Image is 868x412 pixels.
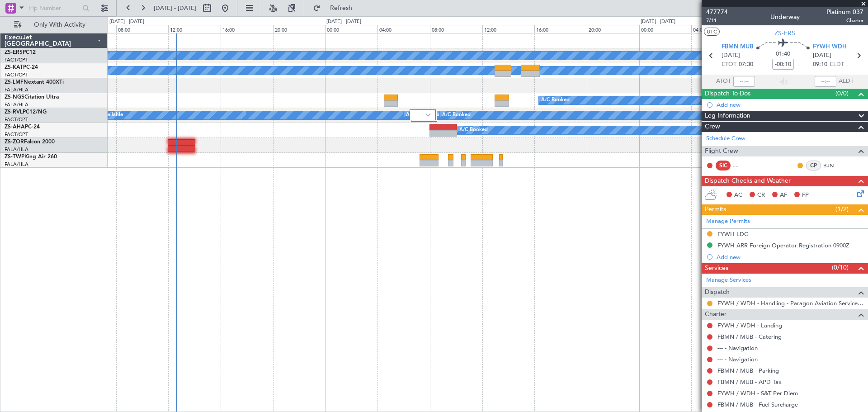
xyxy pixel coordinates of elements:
div: 00:00 [325,25,377,33]
a: Schedule Crew [706,134,745,143]
div: 08:00 [430,25,482,33]
span: [DATE] [813,51,831,60]
a: Manage Services [706,276,751,285]
span: ZS-LMF [5,80,24,85]
div: 16:00 [534,25,587,33]
div: 12:00 [482,25,535,33]
div: [DATE] - [DATE] [109,18,144,26]
span: CR [757,191,765,200]
button: UTC [704,28,720,36]
div: 04:00 [377,25,430,33]
div: Add new [717,253,863,261]
span: ZS-ZOR [5,139,24,145]
span: Leg Information [705,111,750,121]
span: FBMN MUB [722,43,753,52]
div: - - [733,161,753,170]
div: 12:00 [168,25,221,33]
span: ZS-ERS [5,50,23,55]
span: AC [734,191,742,200]
span: Flight Crew [705,146,738,156]
span: Crew [705,122,720,132]
a: ZS-ZORFalcon 2000 [5,139,55,145]
a: ZS-ERSPC12 [5,50,36,55]
span: Permits [705,204,726,215]
div: FYWH LDG [717,230,749,238]
button: Only With Activity [10,18,98,32]
div: A/C Booked [459,123,488,137]
a: Manage Permits [706,217,750,226]
span: 7/11 [706,17,728,24]
div: 04:00 [691,25,744,33]
a: ZS-TWPKing Air 260 [5,154,57,160]
a: FBMN / MUB - Fuel Surcharge [717,401,798,408]
input: Trip Number [28,1,80,15]
a: FYWH / WDH - Landing [717,322,782,329]
a: FACT/CPT [5,131,28,138]
span: ELDT [830,60,844,69]
span: (0/10) [832,263,849,272]
button: Refresh [309,1,363,15]
div: A/C Booked [442,109,471,122]
span: Platinum 037 [826,7,863,17]
input: --:-- [733,76,755,87]
div: CP [806,161,821,170]
span: ZS-ERS [774,28,795,38]
span: ZS-NGS [5,95,24,100]
div: 20:00 [587,25,639,33]
span: Dispatch [705,287,730,298]
span: Charter [705,309,726,320]
span: ATOT [716,77,731,86]
span: FP [802,191,809,200]
span: AF [780,191,787,200]
span: ZS-TWP [5,154,24,160]
span: ETOT [722,60,736,69]
a: ZS-LMFNextant 400XTi [5,80,64,85]
a: FBMN / MUB - Catering [717,333,782,341]
span: 09:10 [813,60,827,69]
a: --- - Navigation [717,344,758,352]
a: FYWH / WDH - Handling - Paragon Aviation Services (Pty) Ltd [717,299,863,307]
span: ZS-RVL [5,109,23,115]
a: FACT/CPT [5,71,28,78]
a: ZS-NGSCitation Ultra [5,95,59,100]
span: 477774 [706,7,728,17]
div: Underway [770,12,800,22]
div: 00:00 [639,25,692,33]
div: FYWH ARR Foreign Operator Registration 0900Z [717,242,849,249]
div: SIC [716,161,731,170]
span: [DATE] [722,51,740,60]
div: A/C Booked [541,94,570,107]
span: Dispatch To-Dos [705,89,750,99]
span: ZS-KAT [5,65,23,70]
div: 16:00 [221,25,273,33]
div: 08:00 [116,25,169,33]
span: Dispatch Checks and Weather [705,176,791,186]
span: FYWH WDH [813,43,847,52]
a: --- - Navigation [717,355,758,363]
span: ALDT [839,77,854,86]
a: BJN [823,161,844,170]
a: ZS-AHAPC-24 [5,124,40,130]
span: Refresh [322,5,360,11]
a: ZS-KATPC-24 [5,65,38,70]
span: Services [705,263,728,274]
img: arrow-gray.svg [425,113,431,117]
a: FBMN / MUB - Parking [717,367,779,374]
span: Only With Activity [24,22,95,28]
span: 01:40 [776,50,790,59]
span: [DATE] - [DATE] [154,4,196,12]
a: FALA/HLA [5,146,28,153]
a: FACT/CPT [5,57,28,63]
span: (1/2) [835,204,849,214]
a: FALA/HLA [5,86,28,93]
div: [DATE] - [DATE] [326,18,361,26]
a: ZS-RVLPC12/NG [5,109,47,115]
span: 07:30 [739,60,753,69]
div: 20:00 [273,25,325,33]
div: A/C Unavailable [406,109,443,122]
a: FYWH / WDH - S&T Per Diem [717,389,798,397]
div: [DATE] - [DATE] [641,18,675,26]
div: Add new [717,101,863,109]
a: FBMN / MUB - APD Tax [717,378,782,386]
span: Charter [826,17,863,24]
